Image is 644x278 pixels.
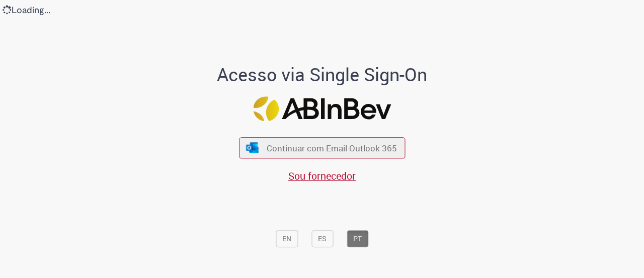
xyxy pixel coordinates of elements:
[276,230,298,247] button: EN
[347,230,368,247] button: PT
[311,230,333,247] button: ES
[267,142,397,154] span: Continuar com Email Outlook 365
[239,138,405,158] button: ícone Azure/Microsoft 360 Continuar com Email Outlook 365
[246,142,260,153] img: ícone Azure/Microsoft 360
[183,65,462,85] h1: Acesso via Single Sign-On
[288,169,356,183] a: Sou fornecedor
[253,96,391,121] img: Logo ABInBev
